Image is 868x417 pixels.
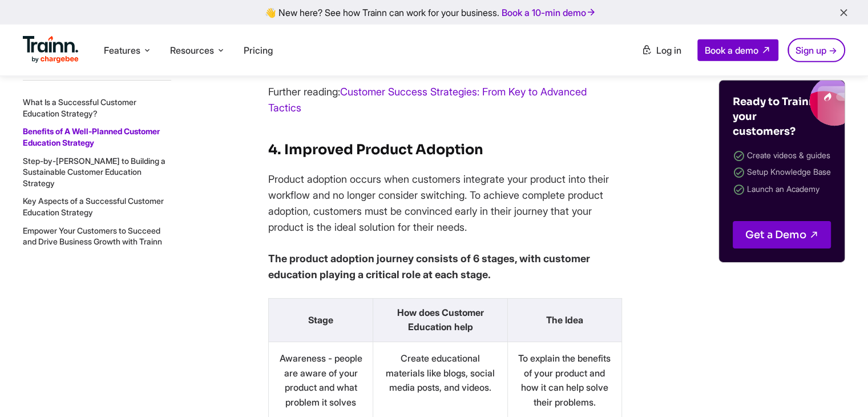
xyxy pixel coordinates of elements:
[733,165,831,181] li: Setup Knowledge Base
[23,36,79,63] img: Trainn Logo
[268,252,590,280] strong: The product adoption journey consists of 6 stages, with customer education playing a critical rol...
[7,7,861,18] div: 👋 New here? See how Trainn can work for your business.
[499,5,599,21] a: Book a 10-min demo
[104,44,140,57] span: Features
[268,298,373,342] th: Stage
[268,171,622,235] p: Product adoption occurs when customers integrate your product into their workflow and no longer c...
[244,45,273,56] a: Pricing
[788,38,845,62] a: Sign up →
[170,44,214,57] span: Resources
[268,86,587,114] a: Customer Success Strategies: From Key to Advanced Tactics
[733,148,831,165] li: Create videos & guides
[733,182,831,198] li: Launch an Academy
[733,221,831,248] a: Get a Demo
[635,40,688,61] a: Log in
[811,362,868,417] iframe: Chat Widget
[23,155,165,187] a: Step-by-[PERSON_NAME] to Building a Sustainable Customer Education Strategy
[23,196,164,217] a: Key Aspects of a Successful Customer Education Strategy
[23,97,136,118] a: What Is a Successful Customer Education Strategy?
[23,126,160,147] a: Benefits of A Well-Planned Customer Education Strategy
[268,141,483,158] strong: 4. Improved Product Adoption
[656,45,681,56] span: Log in
[508,298,621,342] th: The Idea
[268,84,622,116] p: Further reading:
[705,45,758,56] span: Book a demo
[697,39,778,61] a: Book a demo
[729,81,845,126] img: Trainn blogs
[23,225,162,246] a: Empower Your Customers to Succeed and Drive Business Growth with Trainn
[373,298,508,342] th: How does Customer Education help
